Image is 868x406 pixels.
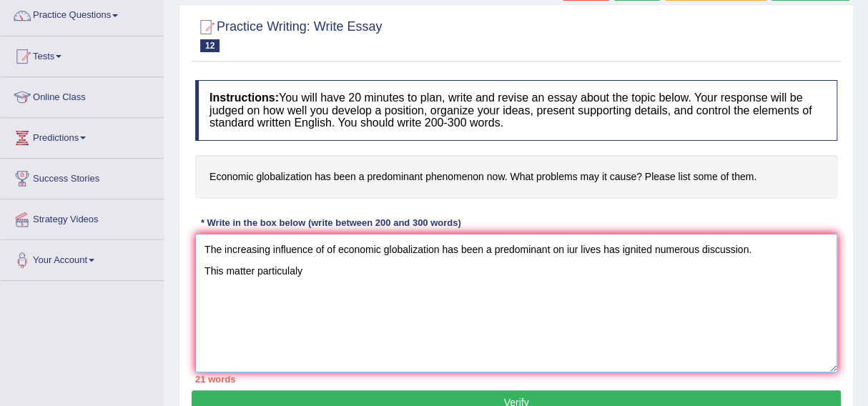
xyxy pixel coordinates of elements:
[1,240,164,276] a: Your Account
[200,39,220,52] span: 12
[1,159,164,194] a: Success Stories
[195,80,837,141] h4: You will have 20 minutes to plan, write and revise an essay about the topic below. Your response ...
[195,155,837,199] h4: Economic globalization has been a predominant phenomenon now. What problems may it cause? Please ...
[1,77,164,113] a: Online Class
[195,216,466,229] div: * Write in the box below (write between 200 and 300 words)
[195,372,837,386] div: 21 words
[209,91,279,104] b: Instructions:
[1,118,164,154] a: Predictions
[1,199,164,235] a: Strategy Videos
[1,36,164,72] a: Tests
[195,16,382,52] h2: Practice Writing: Write Essay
